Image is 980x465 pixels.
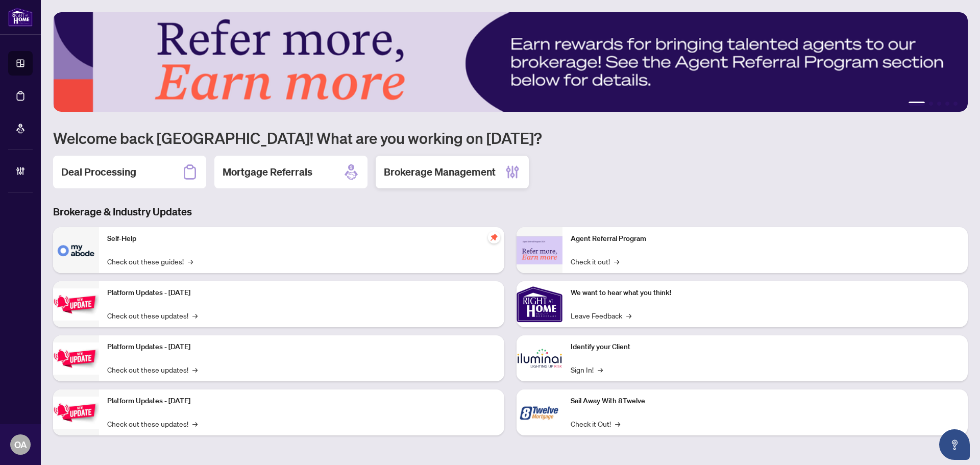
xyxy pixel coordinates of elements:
span: → [188,256,193,267]
h2: Mortgage Referrals [223,165,312,179]
button: 2 [929,102,933,106]
p: Platform Updates - [DATE] [107,341,496,353]
span: OA [14,437,27,452]
a: Check out these updates!→ [107,310,198,321]
p: Agent Referral Program [571,233,960,244]
a: Leave Feedback→ [571,310,631,321]
img: Platform Updates - June 23, 2025 [53,397,99,429]
h2: Deal Processing [61,165,136,179]
button: 4 [945,102,949,106]
span: → [614,256,619,267]
h1: Welcome back [GEOGRAPHIC_DATA]! What are you working on [DATE]? [53,128,968,148]
button: Open asap [939,429,970,460]
img: Identify your Client [517,335,562,381]
span: → [626,310,631,321]
p: Platform Updates - [DATE] [107,396,496,407]
span: → [598,364,603,375]
p: Sail Away With 8Twelve [571,396,960,407]
a: Check out these updates!→ [107,364,198,375]
span: → [192,310,198,321]
a: Check out these guides!→ [107,256,193,267]
span: → [615,418,620,429]
span: → [192,364,198,375]
a: Check it out!→ [571,256,619,267]
span: → [192,418,198,429]
p: Platform Updates - [DATE] [107,287,496,299]
p: We want to hear what you think! [571,287,960,299]
img: Self-Help [53,227,99,273]
p: Identify your Client [571,341,960,353]
button: 5 [953,102,958,106]
button: 3 [937,102,941,106]
img: Slide 0 [53,12,968,112]
a: Check out these updates!→ [107,418,198,429]
img: logo [8,8,33,27]
img: Platform Updates - July 21, 2025 [53,288,99,321]
h3: Brokerage & Industry Updates [53,205,968,219]
button: 1 [909,102,925,106]
span: pushpin [488,231,500,243]
img: Platform Updates - July 8, 2025 [53,342,99,375]
h2: Brokerage Management [384,165,496,179]
a: Check it Out!→ [571,418,620,429]
a: Sign In!→ [571,364,603,375]
img: Sail Away With 8Twelve [517,389,562,435]
img: Agent Referral Program [517,236,562,264]
p: Self-Help [107,233,496,244]
img: We want to hear what you think! [517,281,562,327]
